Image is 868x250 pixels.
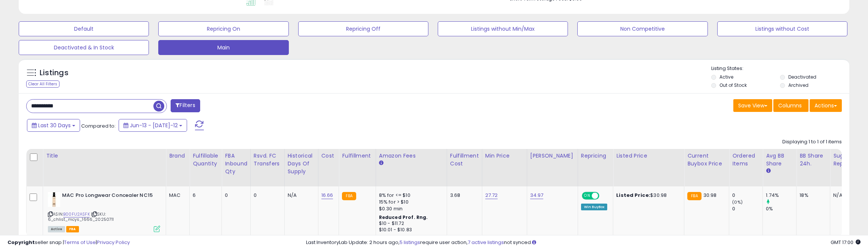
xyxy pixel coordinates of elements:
div: Listed Price [616,152,681,160]
small: (0%) [732,199,743,205]
button: Columns [773,99,809,112]
label: Active [719,74,733,80]
button: Deactivated & In Stock [19,40,149,55]
button: Actions [810,99,842,112]
button: Listings without Cost [717,21,847,36]
div: Win BuyBox [581,204,608,210]
div: 0 [732,192,762,199]
div: Ordered Items [732,152,759,168]
span: FBA [66,226,79,232]
small: FBA [342,192,356,200]
div: $10.01 - $10.83 [379,227,441,233]
div: $10 - $11.72 [379,220,441,227]
div: $0.30 min [379,205,441,212]
div: 15% for > $10 [379,199,441,205]
span: All listings currently available for purchase on Amazon [48,226,65,232]
button: Jun-13 - [DATE]-12 [119,119,187,132]
div: $30.98 [616,192,678,199]
div: 6 [193,192,216,199]
button: Last 30 Days [27,119,80,132]
div: FBA inbound Qty [225,152,247,176]
button: Repricing On [158,21,288,36]
div: MAC [169,192,184,199]
h5: Listings [40,68,68,78]
span: OFF [598,193,610,199]
div: 0% [766,205,796,212]
button: Filters [171,99,200,112]
a: Privacy Policy [97,239,130,246]
button: Non Competitive [577,21,707,36]
button: Default [19,21,149,36]
div: Cost [321,152,336,160]
a: 7 active listings [468,239,504,246]
div: Fulfillment Cost [450,152,479,168]
div: Fulfillable Quantity [193,152,218,168]
div: Brand [169,152,186,160]
span: Last 30 Days [38,122,71,129]
small: Avg BB Share. [766,168,770,174]
div: Fulfillment [342,152,372,160]
div: BB Share 24h. [800,152,827,168]
div: N/A [833,192,858,199]
div: Min Price [485,152,524,160]
img: 31ANSmKI0nL._SL40_.jpg [48,192,60,207]
button: Main [158,40,288,55]
div: ASIN: [48,192,160,231]
span: 30.98 [703,192,717,199]
small: FBA [687,192,701,200]
div: 0 [225,192,245,199]
div: Clear All Filters [26,80,59,88]
div: Title [46,152,163,160]
div: 0 [732,205,762,212]
button: Listings without Min/Max [438,21,568,36]
a: B00FU2ASFK [63,211,90,217]
div: Amazon Fees [379,152,444,160]
div: Last InventoryLab Update: 2 hours ago, require user action, not synced. [306,239,861,246]
div: 3.68 [450,192,476,199]
a: 34.97 [530,192,544,199]
div: seller snap | | [7,239,130,246]
div: Repricing [581,152,610,160]
span: Compared to: [81,122,116,129]
b: MAC Pro Longwear Concealer NC15 [62,192,153,201]
span: | SKU: 6_chlist_mcys_1666_20250711 [48,211,114,222]
div: Sugg Qty Replenish [833,152,861,168]
a: 16.66 [321,192,333,199]
div: N/A [288,192,312,199]
b: Reduced Prof. Rng. [379,214,428,220]
th: Please note that this number is a calculation based on your required days of coverage and your ve... [830,149,864,186]
div: Rsvd. FC Transfers [254,152,281,168]
button: Save View [733,99,772,112]
strong: Copyright [7,239,35,246]
p: Listing States: [711,65,849,72]
div: 1.74% [766,192,796,199]
div: 18% [800,192,824,199]
b: Listed Price: [616,192,650,199]
div: 8% for <= $10 [379,192,441,199]
div: 0 [254,192,279,199]
label: Deactivated [788,74,816,80]
label: Archived [788,82,809,88]
a: 5 listings [400,239,420,246]
span: ON [583,193,592,199]
span: Jun-13 - [DATE]-12 [130,122,178,129]
div: Displaying 1 to 1 of 1 items [782,138,842,146]
div: Current Buybox Price [687,152,726,168]
span: 2025-08-12 17:00 GMT [831,239,861,246]
span: Columns [778,102,802,109]
div: Historical Days Of Supply [288,152,315,176]
small: Amazon Fees. [379,160,383,167]
label: Out of Stock [719,82,747,88]
a: 27.72 [485,192,498,199]
a: Terms of Use [64,239,96,246]
button: Repricing Off [298,21,428,36]
div: [PERSON_NAME] [530,152,575,160]
div: Avg BB Share [766,152,793,168]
